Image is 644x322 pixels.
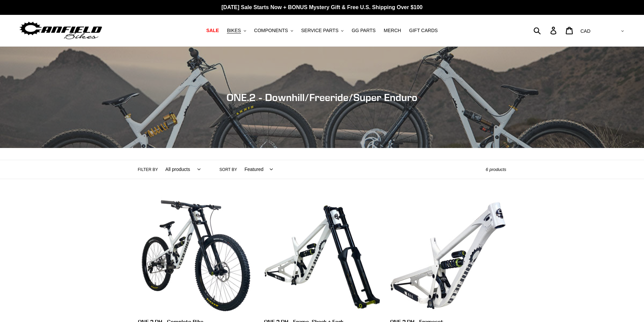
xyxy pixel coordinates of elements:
span: SERVICE PARTS [301,28,338,33]
span: ONE.2 - Downhill/Freeride/Super Enduro [226,91,418,103]
span: GG PARTS [352,28,376,33]
a: SALE [203,26,222,35]
span: SALE [206,28,219,33]
a: MERCH [380,26,404,35]
button: BIKES [223,26,249,35]
span: MERCH [384,28,401,33]
span: COMPONENTS [254,28,288,33]
span: GIFT CARDS [409,28,438,33]
span: BIKES [227,28,241,33]
span: 6 products [486,167,506,172]
a: GIFT CARDS [406,26,441,35]
a: GG PARTS [348,26,379,35]
button: COMPONENTS [251,26,296,35]
img: Canfield Bikes [19,20,103,41]
input: Search [537,23,554,38]
button: SERVICE PARTS [298,26,347,35]
label: Sort by [219,167,237,173]
label: Filter by [138,167,158,173]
